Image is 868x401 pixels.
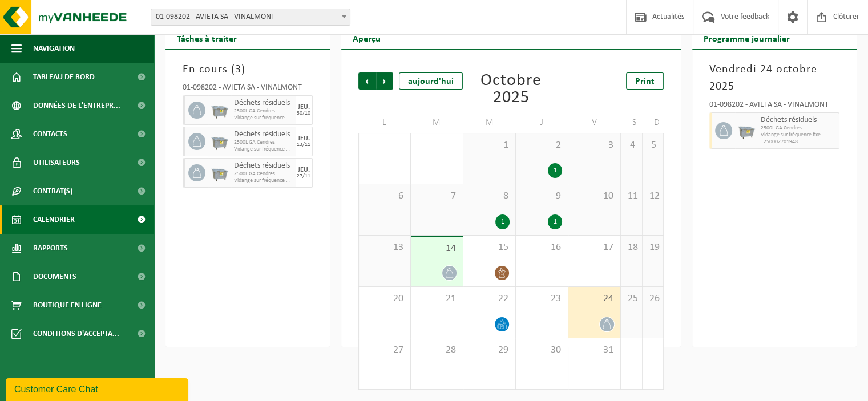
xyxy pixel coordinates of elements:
[33,91,120,120] span: Données de l'entrepr...
[33,205,75,234] span: Calendrier
[761,125,836,132] span: 2500L GA Cendres
[365,293,405,305] span: 20
[234,177,293,184] span: Vidange sur fréquence fixe
[574,344,615,357] span: 31
[411,112,463,133] td: M
[33,234,68,262] span: Rapports
[627,241,636,254] span: 18
[365,241,405,254] span: 13
[648,293,658,305] span: 26
[516,112,568,133] td: J
[33,148,80,177] span: Utilisateurs
[211,102,228,119] img: WB-2500-GAL-GY-01
[648,190,658,202] span: 12
[234,161,293,171] span: Déchets résiduels
[761,132,836,139] span: Vidange sur fréquence fixe
[648,139,658,152] span: 5
[522,344,562,357] span: 30
[692,27,801,49] h2: Programme journalier
[626,72,664,90] a: Print
[417,242,457,255] span: 14
[627,139,636,152] span: 4
[635,77,655,86] span: Print
[33,34,75,63] span: Navigation
[211,164,228,181] img: WB-2500-GAL-GY-01
[463,112,516,133] td: M
[548,163,562,178] div: 1
[469,293,510,305] span: 22
[358,112,411,133] td: L
[643,112,664,133] td: D
[469,344,510,357] span: 29
[165,27,248,49] h2: Tâches à traiter
[234,130,293,139] span: Déchets résiduels
[522,139,562,152] span: 2
[469,190,510,202] span: 8
[469,241,510,254] span: 15
[522,293,562,305] span: 23
[234,171,293,177] span: 2500L GA Cendres
[151,9,350,26] span: 01-098202 - AVIETA SA - VINALMONT
[548,214,562,229] div: 1
[365,190,405,202] span: 6
[574,293,615,305] span: 24
[621,112,642,133] td: S
[234,115,293,121] span: Vidange sur fréquence fixe
[358,72,376,90] span: Précédent
[235,64,241,75] span: 3
[417,190,457,202] span: 7
[234,146,293,153] span: Vidange sur fréquence fixe
[627,190,636,202] span: 11
[399,72,463,90] div: aujourd'hui
[417,344,457,357] span: 28
[183,61,313,78] h3: En cours ( )
[709,101,839,112] div: 01-098202 - AVIETA SA - VINALMONT
[6,376,191,401] iframe: chat widget
[376,72,393,90] span: Suivant
[469,139,510,152] span: 1
[761,116,836,125] span: Déchets résiduels
[33,63,95,91] span: Tableau de bord
[574,241,615,254] span: 17
[298,104,310,111] div: JEU.
[648,241,658,254] span: 19
[33,120,67,148] span: Contacts
[522,241,562,254] span: 16
[33,177,72,205] span: Contrat(s)
[627,293,636,305] span: 25
[33,291,102,319] span: Boutique en ligne
[297,173,310,179] div: 27/11
[297,142,310,148] div: 13/11
[761,139,836,145] span: T250002701948
[298,135,310,142] div: JEU.
[495,214,510,229] div: 1
[183,84,313,95] div: 01-098202 - AVIETA SA - VINALMONT
[365,344,405,357] span: 27
[151,9,350,25] span: 01-098202 - AVIETA SA - VINALMONT
[341,27,392,49] h2: Aperçu
[464,72,559,107] div: Octobre 2025
[574,139,615,152] span: 3
[234,139,293,146] span: 2500L GA Cendres
[738,122,755,139] img: WB-2500-GAL-GY-01
[574,190,615,202] span: 10
[211,133,228,150] img: WB-2500-GAL-GY-01
[33,319,119,348] span: Conditions d'accepta...
[33,262,76,291] span: Documents
[522,190,562,202] span: 9
[709,61,839,95] h3: Vendredi 24 octobre 2025
[234,99,293,108] span: Déchets résiduels
[298,167,310,173] div: JEU.
[417,293,457,305] span: 21
[297,111,310,116] div: 30/10
[568,112,621,133] td: V
[234,108,293,115] span: 2500L GA Cendres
